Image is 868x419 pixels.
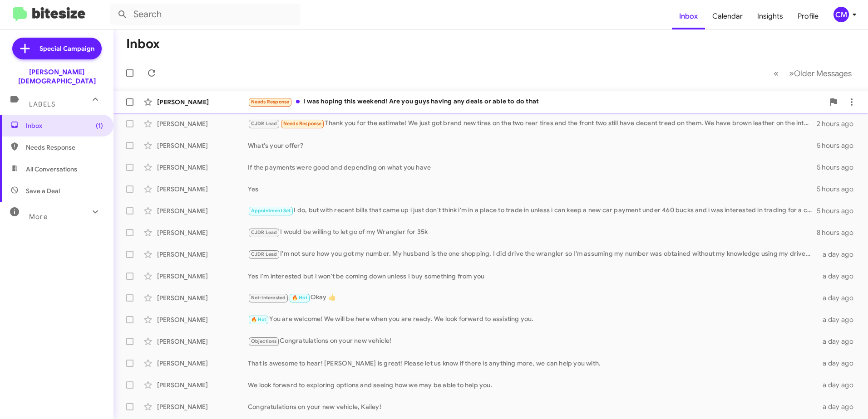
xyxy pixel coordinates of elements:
[157,228,248,237] div: [PERSON_NAME]
[817,337,861,346] div: a day ago
[157,185,248,194] div: [PERSON_NAME]
[817,402,861,411] div: a day ago
[157,206,248,215] div: [PERSON_NAME]
[248,380,817,390] div: We look forward to exploring options and seeing how we may be able to help you.
[817,315,861,324] div: a day ago
[251,317,266,322] span: 🔥 Hot
[157,380,248,390] div: [PERSON_NAME]
[157,402,248,411] div: [PERSON_NAME]
[251,251,277,257] span: CJDR Lead
[248,249,817,259] div: I'm not sure how you got my number. My husband is the one shopping. I did drive the wrangler so I...
[705,3,750,29] a: Calendar
[29,213,48,221] span: More
[157,97,248,107] div: [PERSON_NAME]
[126,37,160,51] h1: Inbox
[817,228,861,237] div: 8 hours ago
[157,337,248,346] div: [PERSON_NAME]
[248,185,817,194] div: Yes
[248,227,817,238] div: I would be willing to let go of my Wrangler for 35k
[157,250,248,259] div: [PERSON_NAME]
[157,293,248,302] div: [PERSON_NAME]
[817,141,861,150] div: 5 hours ago
[833,7,849,22] div: CM
[26,165,77,174] span: All Conversations
[157,119,248,128] div: [PERSON_NAME]
[789,68,794,79] span: »
[248,97,824,107] div: I was hoping this weekend! Are you guys having any deals or able to do that
[768,64,784,83] button: Previous
[110,4,301,25] input: Search
[817,272,861,281] div: a day ago
[817,359,861,368] div: a day ago
[251,99,290,105] span: Needs Response
[157,141,248,150] div: [PERSON_NAME]
[248,336,817,346] div: Congratulations on your new vehicle!
[29,100,55,108] span: Labels
[157,359,248,368] div: [PERSON_NAME]
[157,272,248,281] div: [PERSON_NAME]
[817,206,861,215] div: 5 hours ago
[292,295,307,301] span: 🔥 Hot
[784,64,857,83] button: Next
[26,121,103,130] span: Inbox
[283,121,322,127] span: Needs Response
[26,186,60,195] span: Save a Deal
[251,208,291,214] span: Appointment Set
[817,119,861,128] div: 2 hours ago
[157,315,248,324] div: [PERSON_NAME]
[248,118,817,129] div: Thank you for the estimate! We just got brand new tires on the two rear tires and the front two s...
[248,141,817,150] div: What's your offer?
[248,163,817,172] div: If the payments were good and depending on what you have
[12,38,102,59] a: Special Campaign
[251,338,277,344] span: Objections
[826,7,858,22] button: CM
[26,143,103,152] span: Needs Response
[248,402,817,411] div: Congratulations on your new vehicle, Kailey!
[817,163,861,172] div: 5 hours ago
[817,293,861,302] div: a day ago
[750,3,790,29] a: Insights
[96,121,103,130] span: (1)
[774,68,779,79] span: «
[248,292,817,303] div: Okay 👍
[157,163,248,172] div: [PERSON_NAME]
[794,68,852,78] span: Older Messages
[248,205,817,216] div: I do, but with recent bills that came up i just don't think i'm in a place to trade in unless i c...
[251,229,277,235] span: CJDR Lead
[251,121,277,127] span: CJDR Lead
[248,359,817,368] div: That is awesome to hear! [PERSON_NAME] is great! Please let us know if there is anything more, we...
[817,250,861,259] div: a day ago
[769,64,857,83] nav: Page navigation example
[672,3,705,29] a: Inbox
[39,44,94,53] span: Special Campaign
[248,272,817,281] div: Yes I'm interested but I won't be coming down unless I buy something from you
[817,185,861,194] div: 5 hours ago
[248,314,817,325] div: You are welcome! We will be here when you are ready. We look forward to assisting you.
[251,295,286,301] span: Not-Interested
[790,3,826,29] a: Profile
[817,380,861,390] div: a day ago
